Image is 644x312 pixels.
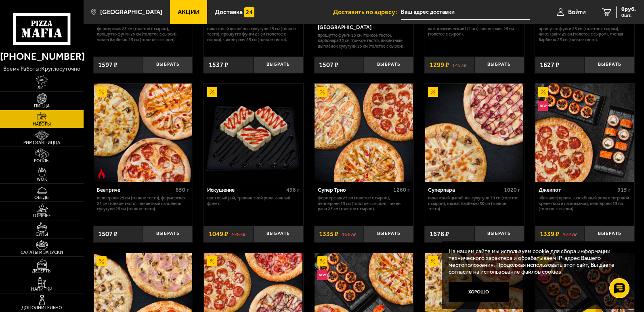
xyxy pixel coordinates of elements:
p: Прошутто Фунги 25 см (толстое с сыром), Чикен Ранч 25 см (толстое с сыром), Мясная Барбекю 25 см ... [539,26,631,42]
span: 1597 ₽ [98,61,117,68]
p: Пикантный цыплёнок сулугуни 30 см (толстое с сыром), Мясная Барбекю 30 см (тонкое тесто). [428,195,520,211]
span: Войти [568,9,586,15]
img: Акционный [317,87,327,97]
button: Выбрать [143,226,193,242]
button: Выбрать [585,226,634,242]
input: Ваш адрес доставки [401,5,530,20]
p: Фермерская 25 см (толстое с сыром), Прошутто Фунги 25 см (толстое с сыром), Чикен Барбекю 25 см (... [97,26,189,42]
button: Выбрать [474,57,524,73]
s: 1287 ₽ [231,230,245,237]
s: 1567 ₽ [342,230,356,237]
img: Новинка [538,101,548,111]
span: Доставить по адресу: [333,9,401,15]
span: 0 руб. [621,6,636,12]
img: Акционный [428,256,438,266]
img: Акционный [207,87,217,97]
div: Беатриче [97,187,174,193]
button: Выбрать [364,226,413,242]
a: АкционныйОстрое блюдоБеатриче [93,84,193,182]
span: 1537 ₽ [209,61,228,68]
p: Фермерская 25 см (толстое с сыром), Пепперони 25 см (толстое с сыром), Чикен Ранч 25 см (толстое ... [318,195,410,211]
img: Акционный [207,256,217,266]
img: Акционный [96,87,107,97]
p: Прошутто Фунги 25 см (тонкое тесто), Карбонара 25 см (тонкое тесто), Пикантный цыплёнок сулугуни ... [318,33,410,49]
button: Выбрать [254,57,303,73]
span: 1260 г [393,186,410,193]
p: Эби Калифорния, Запечённый ролл с тигровой креветкой и пармезаном, Пепперони 25 см (толстое с сыр... [539,195,631,211]
span: 1339 ₽ [540,230,559,237]
img: Акционный [428,87,438,97]
button: Выбрать [474,226,524,242]
div: Джекпот [539,187,615,193]
img: Джекпот [535,84,634,182]
s: 1457 ₽ [452,61,466,68]
img: Новинка [317,270,327,280]
span: 1299 ₽ [430,61,449,68]
div: Трио из [GEOGRAPHIC_DATA] [318,18,394,31]
p: Пикантный цыплёнок сулугуни 25 см (тонкое тесто), Прошутто Фунги 25 см (толстое с сыром), Чикен Р... [207,26,299,42]
span: Доставка [215,9,243,15]
span: 1049 ₽ [209,230,228,237]
p: Wok классический L (2 шт), Чикен Ранч 25 см (толстое с сыром). [428,26,520,37]
img: Суперпара [425,84,523,182]
img: Акционный [96,256,107,266]
span: 1020 г [504,186,520,193]
div: Супер Трио [318,187,391,193]
button: Выбрать [364,57,413,73]
span: 1507 ₽ [319,61,338,68]
img: Острое блюдо [96,169,107,179]
img: Супер Трио [315,84,413,182]
button: Хорошо [449,282,509,302]
img: 15daf4d41897b9f0e9f617042186c801.svg [244,7,254,17]
img: Акционный [317,256,327,266]
span: [GEOGRAPHIC_DATA] [100,9,162,15]
button: Выбрать [143,57,193,73]
span: 850 г [176,186,189,193]
img: Акционный [538,87,548,97]
img: Беатриче [94,84,192,182]
span: 915 г [617,186,631,193]
span: 1627 ₽ [540,61,559,68]
a: АкционныйНовинкаДжекпот [535,84,635,182]
p: Пепперони 25 см (тонкое тесто), Фермерская 25 см (тонкое тесто), Пикантный цыплёнок сулугуни 25 с... [97,195,189,211]
a: АкционныйСуперпара [424,84,524,182]
span: 0 шт. [621,13,636,18]
span: 1507 ₽ [98,230,117,237]
a: АкционныйИскушение [203,84,303,182]
span: 1335 ₽ [319,230,338,237]
span: 498 г [286,186,300,193]
span: 1678 ₽ [430,230,449,237]
p: Ореховый рай, Тропический ролл, Сочный фрукт. [207,195,299,206]
span: Акции [178,9,199,15]
div: Суперпара [428,187,501,193]
s: 1727 ₽ [563,230,577,237]
div: Искушение [207,187,284,193]
button: Выбрать [254,226,303,242]
p: На нашем сайте мы используем cookie для сбора информации технического характера и обрабатываем IP... [449,248,623,276]
a: АкционныйСупер Трио [314,84,414,182]
img: Искушение [204,84,302,182]
button: Выбрать [585,57,634,73]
